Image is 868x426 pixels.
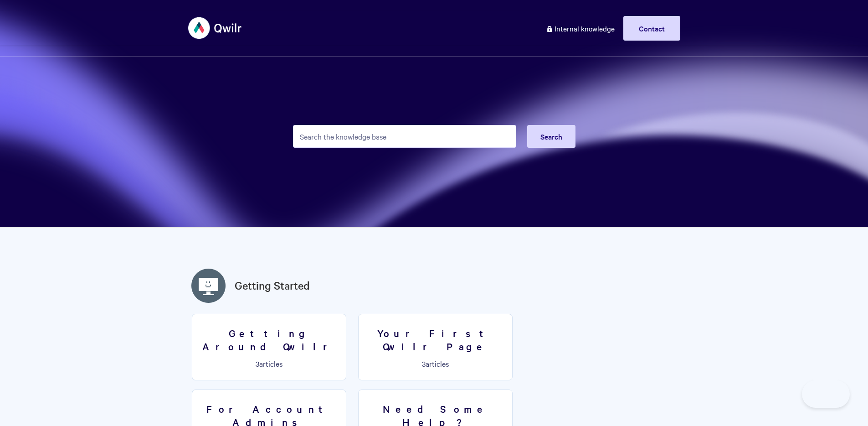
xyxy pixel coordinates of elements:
[364,359,507,368] p: articles
[293,125,516,148] input: Search the knowledge base
[235,277,310,294] a: Getting Started
[358,314,513,380] a: Your First Qwilr Page 3articles
[540,131,562,141] span: Search
[364,327,507,353] h3: Your First Qwilr Page
[422,358,426,369] span: 3
[188,11,242,45] img: Qwilr Help Center
[539,16,621,41] a: Internal knowledge
[256,358,259,369] span: 3
[802,380,850,408] iframe: Toggle Customer Support
[623,16,680,41] a: Contact
[198,359,340,368] p: articles
[192,314,346,380] a: Getting Around Qwilr 3articles
[527,125,575,148] button: Search
[198,327,340,353] h3: Getting Around Qwilr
